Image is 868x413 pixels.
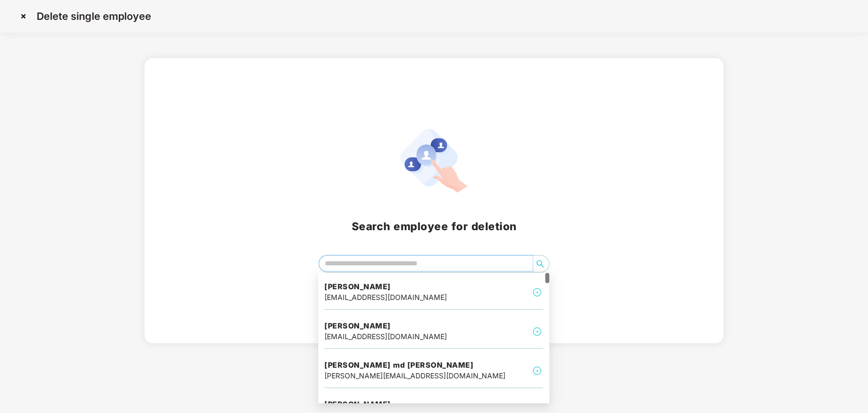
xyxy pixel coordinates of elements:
[157,218,711,235] h2: Search employee for deletion
[531,325,543,338] img: svg+xml;base64,PHN2ZyB4bWxucz0iaHR0cDovL3d3dy53My5vcmcvMjAwMC9zdmciIHdpZHRoPSIyNCIgaGVpZ2h0PSIyNC...
[324,370,506,381] div: [PERSON_NAME][EMAIL_ADDRESS][DOMAIN_NAME]
[324,292,447,303] div: [EMAIL_ADDRESS][DOMAIN_NAME]
[532,260,548,268] span: search
[37,10,151,22] p: Delete single employee
[531,286,543,298] img: svg+xml;base64,PHN2ZyB4bWxucz0iaHR0cDovL3d3dy53My5vcmcvMjAwMC9zdmciIHdpZHRoPSIyNCIgaGVpZ2h0PSIyNC...
[324,360,506,370] h4: [PERSON_NAME] md [PERSON_NAME]
[532,256,548,272] button: search
[324,331,447,342] div: [EMAIL_ADDRESS][DOMAIN_NAME]
[531,365,543,377] img: svg+xml;base64,PHN2ZyB4bWxucz0iaHR0cDovL3d3dy53My5vcmcvMjAwMC9zdmciIHdpZHRoPSIyNCIgaGVpZ2h0PSIyNC...
[15,8,32,24] img: svg+xml;base64,PHN2ZyBpZD0iQ3Jvc3MtMzJ4MzIiIHhtbG5zPSJodHRwOi8vd3d3LnczLm9yZy8yMDAwL3N2ZyIgd2lkdG...
[400,129,468,192] img: svg+xml;base64,PHN2ZyB4bWxucz0iaHR0cDovL3d3dy53My5vcmcvMjAwMC9zdmciIHhtbG5zOnhsaW5rPSJodHRwOi8vd3...
[324,399,447,409] h4: [PERSON_NAME]
[324,282,447,292] h4: [PERSON_NAME]
[324,321,447,331] h4: [PERSON_NAME]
